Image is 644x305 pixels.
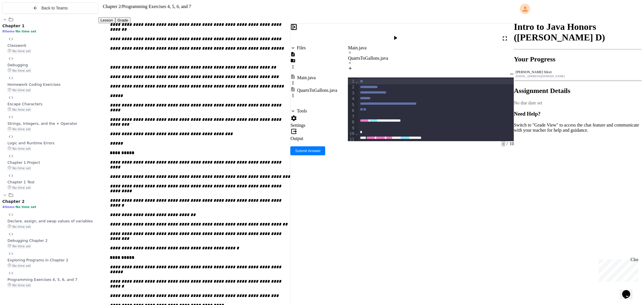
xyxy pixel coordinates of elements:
div: 10 [348,131,355,137]
span: / [507,141,508,146]
span: No time set [7,264,31,268]
span: Fold line [355,131,358,136]
span: No time set [7,166,31,170]
h2: Your Progress [514,55,642,63]
div: [PERSON_NAME] Slicer [515,70,640,74]
div: 1 [348,79,355,84]
div: 3 [348,90,355,96]
span: No time set [7,225,31,229]
div: Main.java [348,45,514,50]
span: No time set [7,147,31,151]
span: Chapter 2 [103,4,121,9]
span: Debugging Chapter 2 [7,238,48,243]
div: 2 [348,84,355,90]
span: No time set [7,69,31,73]
div: [EMAIL_ADDRESS][DOMAIN_NAME] [515,75,640,78]
div: Tools [297,108,307,114]
span: Submit Answer [295,149,321,153]
div: No due date set [514,100,642,106]
span: Homework Coding Exercises [7,82,60,87]
span: / [121,4,122,9]
span: Fold line [355,79,358,83]
span: Escape Characters [7,102,42,106]
div: Output [290,136,337,141]
h1: Intro to Java Honors ([PERSON_NAME] D) [514,22,642,43]
span: No time set [7,108,31,112]
span: • [14,29,16,33]
span: Strings, Integers, and the + Operator [7,121,77,126]
span: Back to Teams [41,6,68,10]
span: Chapter 1 Test [7,180,34,184]
span: Programming Exercises 4, 5, 6, and 7 [7,277,77,282]
button: Lesson [98,17,115,23]
span: No time set [7,244,31,248]
div: QuartsToGallons.java [297,88,337,93]
span: No time set [7,88,31,92]
span: No time set [7,127,31,131]
div: Main.java [348,45,514,56]
div: 9 [348,125,355,131]
span: No time set [16,205,36,209]
span: Programming Exercises 4, 5, 6, and 7 [122,4,191,9]
span: 4 items [2,205,14,209]
div: Main.java [297,75,315,80]
span: Exploring Programs in Chapter 2 [7,258,68,262]
span: Classwork [7,43,26,48]
div: Files [297,45,306,50]
div: Chat with us now!Close [2,2,40,36]
span: Chapter 1 [2,24,24,28]
button: Submit Answer [290,146,325,155]
iframe: chat widget [596,257,638,281]
p: Switch to "Grade View" to access the chat feature and communicate with your teacher for help and ... [514,123,642,133]
span: No time set [16,30,36,33]
div: 6 [348,108,355,114]
span: 10 [508,141,514,146]
button: Grade [115,17,131,23]
div: 4 [348,96,355,102]
span: No time set [7,49,31,53]
span: - [501,141,505,147]
div: 8 [348,119,355,125]
div: QuartsToGallons.java [348,56,514,61]
h2: Assignment Details [514,87,642,95]
div: Settings [290,123,337,128]
span: 8 items [2,30,14,33]
span: Chapter 2 [2,199,24,204]
span: Declare, assign, and swap values of variables [7,219,93,223]
div: My Account [514,2,642,15]
span: No time set [7,186,31,190]
span: • [14,205,16,209]
h3: Need Help? [514,111,642,117]
button: Back to Teams [2,2,98,14]
span: Logic and Runtime Errors [7,141,55,145]
div: 5 [348,102,355,108]
span: Debugging [7,63,28,67]
div: 7 [348,114,355,120]
div: 11 [348,137,355,142]
span: Chapter 1 Project [7,160,40,165]
div: QuartsToGallons.java [348,56,514,66]
iframe: chat widget [620,282,638,299]
span: No time set [7,283,31,287]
